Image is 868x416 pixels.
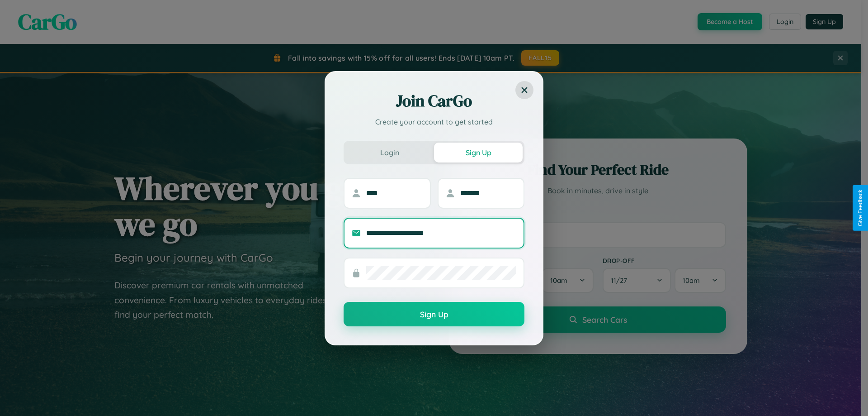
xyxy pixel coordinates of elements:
h2: Join CarGo [344,90,524,112]
button: Login [345,143,434,163]
div: Give Feedback [857,190,863,226]
button: Sign Up [344,302,524,326]
p: Create your account to get started [344,116,524,127]
button: Sign Up [434,143,523,163]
